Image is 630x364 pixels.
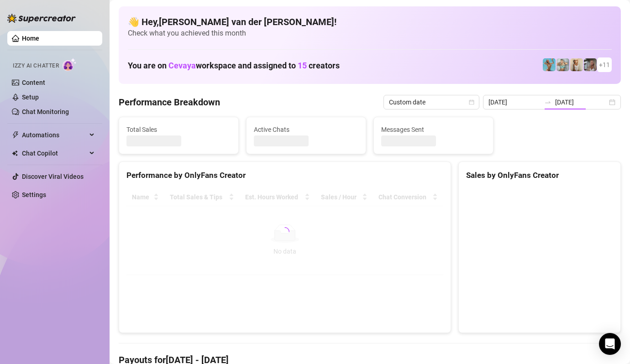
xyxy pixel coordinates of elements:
a: Home [22,35,39,42]
span: calendar [469,99,474,105]
span: Izzy AI Chatter [13,62,59,70]
img: Dominis [543,58,556,71]
a: Chat Monitoring [22,108,69,115]
span: Cevaya [168,61,196,70]
span: Total Sales [126,125,231,135]
div: Sales by OnlyFans Creator [466,169,613,182]
img: AI Chatter [63,58,77,71]
img: Megan [570,58,583,71]
div: Performance by OnlyFans Creator [126,169,443,182]
h4: 👋 Hey, [PERSON_NAME] van der [PERSON_NAME] ! [128,16,612,28]
input: Start date [488,97,541,107]
span: swap-right [544,99,551,106]
span: Active Chats [254,125,358,135]
img: Chat Copilot [12,150,18,156]
span: loading [279,226,290,237]
span: Chat Copilot [22,146,87,161]
span: + 11 [599,60,610,70]
img: logo-BBDzfeDw.svg [7,14,76,23]
img: Olivia [556,58,569,71]
img: Natalia [584,58,597,71]
a: Settings [22,191,46,198]
h1: You are on workspace and assigned to creators [128,61,340,71]
a: Content [22,79,45,86]
a: Discover Viral Videos [22,173,84,180]
span: Messages Sent [381,125,486,135]
span: Check what you achieved this month [128,28,612,38]
div: Open Intercom Messenger [599,333,621,355]
a: Setup [22,94,39,101]
span: thunderbolt [12,131,19,139]
span: Custom date [389,95,474,109]
span: to [544,99,551,106]
span: 15 [298,61,307,70]
input: End date [555,97,607,107]
h4: Performance Breakdown [119,96,220,109]
span: Automations [22,128,87,142]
